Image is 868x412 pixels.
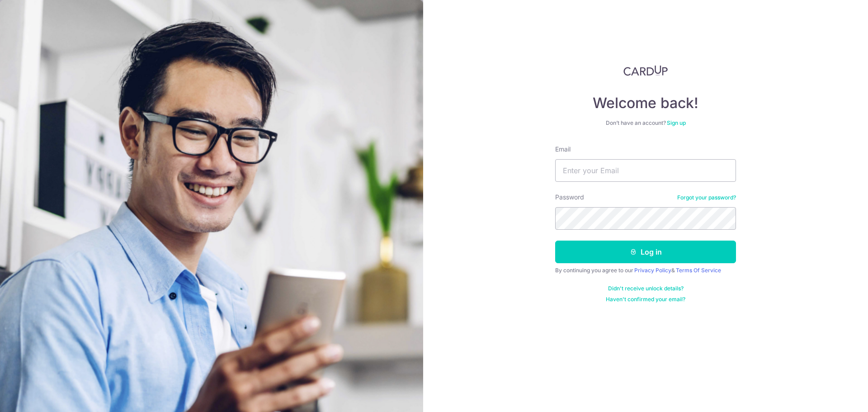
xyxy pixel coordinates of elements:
input: Enter your Email [555,159,736,182]
a: Terms Of Service [676,267,721,274]
a: Forgot your password? [677,194,736,201]
button: Log in [555,241,736,263]
h4: Welcome back! [555,94,736,112]
a: Sign up [667,119,686,126]
label: Email [555,145,571,154]
div: By continuing you agree to our & [555,267,736,274]
a: Haven't confirmed your email? [606,296,685,303]
img: CardUp Logo [623,65,668,76]
a: Privacy Policy [634,267,671,274]
label: Password [555,193,584,202]
div: Don’t have an account? [555,119,736,127]
a: Didn't receive unlock details? [608,285,684,292]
